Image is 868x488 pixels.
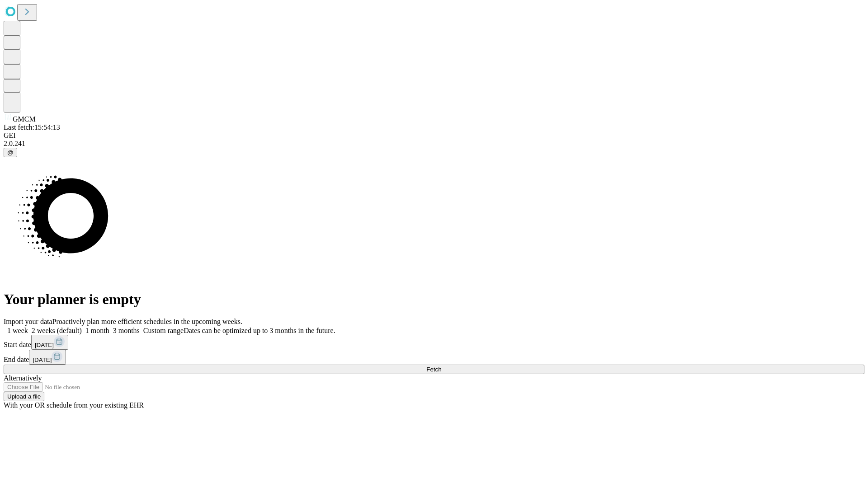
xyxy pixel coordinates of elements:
[4,148,17,157] button: @
[29,350,66,365] button: [DATE]
[52,318,242,325] span: Proactively plan more efficient schedules in the upcoming weeks.
[184,327,335,334] span: Dates can be optimized up to 3 months in the future.
[426,366,441,373] span: Fetch
[33,357,52,363] span: [DATE]
[4,318,52,325] span: Import your data
[4,123,60,131] span: Last fetch: 15:54:13
[143,327,184,334] span: Custom range
[4,131,864,140] div: GEI
[7,149,14,156] span: @
[4,350,864,365] div: End date
[31,335,68,350] button: [DATE]
[4,374,42,382] span: Alternatively
[32,327,82,334] span: 2 weeks (default)
[35,342,54,348] span: [DATE]
[4,335,864,350] div: Start date
[4,291,864,308] h1: Your planner is empty
[4,401,144,409] span: With your OR schedule from your existing EHR
[13,115,36,123] span: GMCM
[7,327,28,334] span: 1 week
[4,140,864,148] div: 2.0.241
[4,392,44,401] button: Upload a file
[85,327,109,334] span: 1 month
[4,365,864,374] button: Fetch
[113,327,140,334] span: 3 months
